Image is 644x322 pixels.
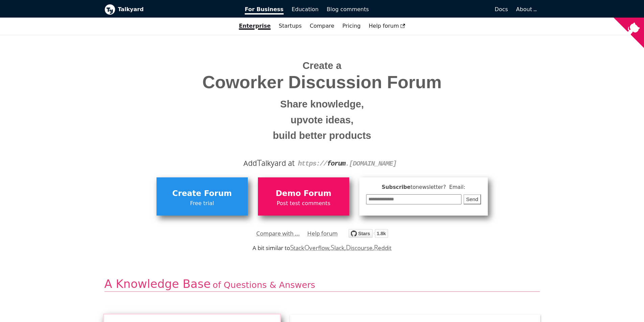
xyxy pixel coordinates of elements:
a: Demo ForumPost test comments [258,177,349,215]
span: Blog comments [327,6,369,13]
b: Talkyard [118,5,236,14]
img: talkyard.svg [349,229,388,238]
span: of Questions & Answers [213,280,315,290]
small: build better products [110,128,535,144]
a: Help forum [307,228,338,239]
strong: forum [327,160,345,168]
code: https:// . [DOMAIN_NAME] [298,160,397,168]
a: Star debiki/talkyard on GitHub [349,230,388,240]
div: Add alkyard at [110,157,535,169]
a: StackOverflow [290,244,330,252]
span: Create a [303,60,341,71]
small: Share knowledge, [110,96,535,112]
a: For Business [241,4,288,15]
a: Compare [310,23,334,29]
span: Post test comments [261,199,346,208]
span: Education [292,6,319,13]
span: Docs [495,6,508,13]
span: T [257,156,262,169]
span: Create Forum [160,187,244,200]
a: Blog comments [323,4,373,15]
span: Free trial [160,199,244,208]
span: R [374,243,378,252]
span: S [331,243,334,252]
a: About [516,6,536,13]
a: Talkyard logoTalkyard [104,4,236,15]
span: Demo Forum [261,187,346,200]
a: Startups [275,20,306,32]
a: Slack [331,244,344,252]
a: Help forum [365,20,409,32]
a: Docs [373,4,512,15]
a: Enterprise [235,20,275,32]
a: Discourse [346,244,373,252]
a: Compare with ... [256,228,300,239]
a: Education [288,4,323,15]
span: Help forum [369,23,405,29]
h2: A Knowledge Base [104,277,540,292]
span: to newsletter ? Email: [410,184,465,190]
span: D [346,243,351,252]
a: Create ForumFree trial [157,177,248,215]
a: Pricing [338,20,365,32]
span: O [304,243,310,252]
img: Talkyard logo [104,4,115,15]
button: Send [463,194,481,205]
small: upvote ideas, [110,112,535,128]
span: Subscribe [366,183,481,192]
span: For Business [245,6,284,15]
span: S [290,243,294,252]
span: Coworker Discussion Forum [110,73,535,92]
a: Reddit [374,244,391,252]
